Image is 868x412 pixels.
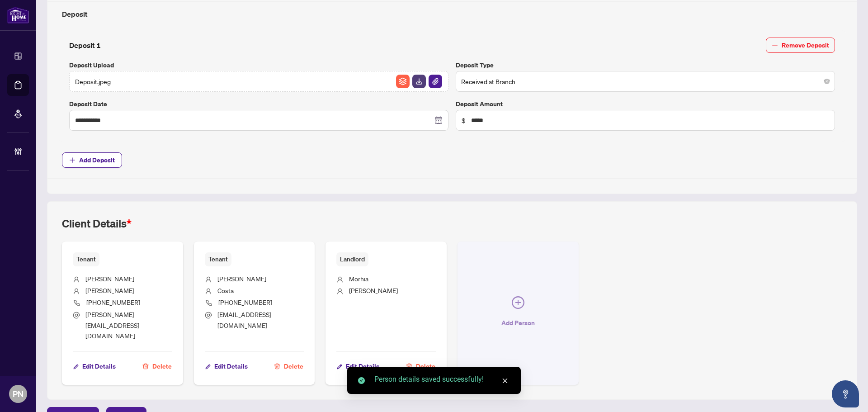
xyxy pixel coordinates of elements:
img: File Archive [396,75,410,88]
button: Add Person [458,242,579,385]
button: Edit Details [336,359,380,374]
h2: Client Details [62,216,132,231]
h4: Deposit [62,9,842,19]
span: [PHONE_NUMBER] [218,298,272,306]
a: Close [500,376,510,386]
span: Deposit.jpeg [75,76,111,86]
span: Morhia [349,275,368,283]
span: [PERSON_NAME] [85,286,134,294]
span: Landlord [336,252,368,266]
h4: Deposit 1 [69,40,101,51]
span: minus [772,42,778,48]
span: Delete [284,359,303,374]
span: [EMAIL_ADDRESS][DOMAIN_NAME] [217,310,271,329]
button: File Download [412,74,426,89]
span: plus-circle [512,296,524,309]
button: Delete [274,359,304,374]
span: Edit Details [82,359,116,374]
span: Edit Details [214,359,248,374]
span: Delete [416,359,435,374]
button: Edit Details [205,359,248,374]
button: Delete [406,359,436,374]
img: File Attachement [429,75,442,88]
span: $ [462,115,466,125]
span: Tenant [73,252,99,266]
button: File Attachement [428,74,443,89]
img: File Download [412,75,426,88]
span: Add Person [501,316,535,330]
span: Deposit.jpegFile ArchiveFile DownloadFile Attachement [69,71,448,92]
span: plus [69,157,75,163]
span: Received at Branch [461,73,830,90]
div: Person details saved successfully! [374,374,510,385]
button: Add Deposit [62,152,122,168]
button: File Archive [396,74,410,89]
label: Deposit Date [69,99,448,109]
label: Deposit Upload [69,60,448,70]
span: [PERSON_NAME] [349,286,398,294]
span: close-circle [824,79,830,84]
span: [PERSON_NAME][EMAIL_ADDRESS][DOMAIN_NAME] [85,310,139,340]
span: Costa [217,286,234,294]
span: Tenant [205,252,231,266]
button: Open asap [832,380,859,407]
img: logo [7,7,29,24]
button: Remove Deposit [766,38,835,53]
span: [PERSON_NAME] [85,275,134,283]
span: close [502,378,508,384]
span: [PERSON_NAME] [217,275,266,283]
button: Delete [142,359,172,374]
button: Edit Details [73,359,116,374]
span: PN [13,388,24,400]
span: Edit Details [346,359,379,374]
label: Deposit Amount [456,99,835,109]
span: Remove Deposit [782,38,829,52]
span: [PHONE_NUMBER] [86,298,140,306]
span: Add Deposit [79,153,115,167]
span: check-circle [358,377,365,384]
span: Delete [152,359,172,374]
label: Deposit Type [456,60,835,70]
